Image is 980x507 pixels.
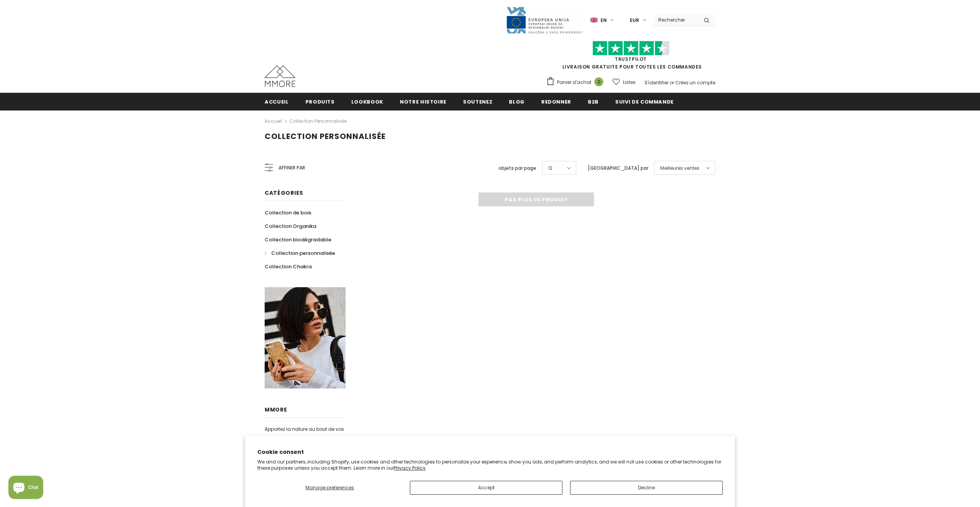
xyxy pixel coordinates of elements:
[509,93,525,110] a: Blog
[660,164,700,172] span: Meilleures ventes
[509,98,525,105] span: Blog
[644,79,668,86] a: S'identifier
[265,206,311,219] a: Collection de bois
[257,459,723,471] p: We and our partners, including Shopify, use cookies and other technologies to personalize your ex...
[305,93,335,110] a: Produits
[591,17,597,23] img: i-lang-1.png
[463,93,492,110] a: soutenez
[265,260,312,273] a: Collection Chakra
[546,77,607,88] a: Panier d'achat 0
[541,98,571,105] span: Redonner
[265,219,316,233] a: Collection Organika
[279,164,305,172] span: Affiner par
[654,14,698,25] input: Search Site
[265,98,289,105] span: Accueil
[570,481,723,495] button: Decline
[630,17,639,24] span: EUR
[675,79,715,86] a: Créez un compte
[615,98,674,105] span: Suivi de commande
[265,233,331,246] a: Collection biodégradable
[257,448,723,456] h2: Cookie consent
[670,79,674,86] span: or
[623,79,636,86] span: Listes
[265,263,312,270] span: Collection Chakra
[400,98,446,105] span: Notre histoire
[506,6,583,34] img: Javni Razpis
[265,246,335,260] a: Collection personnalisée
[305,484,354,491] span: Manage preferences
[548,164,552,172] span: 12
[463,98,492,105] span: soutenez
[289,118,347,124] a: Collection personnalisée
[506,17,583,23] a: Javni Razpis
[394,465,426,471] a: Privacy Policy
[351,98,383,105] span: Lookbook
[271,249,335,257] span: Collection personnalisée
[588,98,599,105] span: B2B
[257,481,402,495] button: Manage preferences
[305,98,335,105] span: Produits
[265,223,316,230] span: Collection Organika
[615,93,674,110] a: Suivi de commande
[351,93,383,110] a: Lookbook
[265,189,303,197] span: Catégories
[546,44,715,70] span: LIVRAISON GRATUITE POUR TOUTES LES COMMANDES
[612,75,636,89] a: Listes
[592,41,670,56] img: Faites confiance aux étoiles pilotes
[498,164,536,172] label: objets par page
[541,93,571,110] a: Redonner
[6,476,45,501] inbox-online-store-chat: Shopify online store chat
[265,406,287,413] span: MMORE
[615,56,647,62] a: TrustPilot
[601,17,607,24] span: en
[265,93,289,110] a: Accueil
[594,77,603,86] span: 0
[588,164,648,172] label: [GEOGRAPHIC_DATA] par
[588,93,599,110] a: B2B
[410,481,562,495] button: Accept
[265,65,295,87] img: Cas MMORE
[265,117,282,126] a: Accueil
[265,236,331,243] span: Collection biodégradable
[265,131,386,142] span: Collection personnalisée
[400,93,446,110] a: Notre histoire
[265,209,311,216] span: Collection de bois
[557,79,591,86] span: Panier d'achat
